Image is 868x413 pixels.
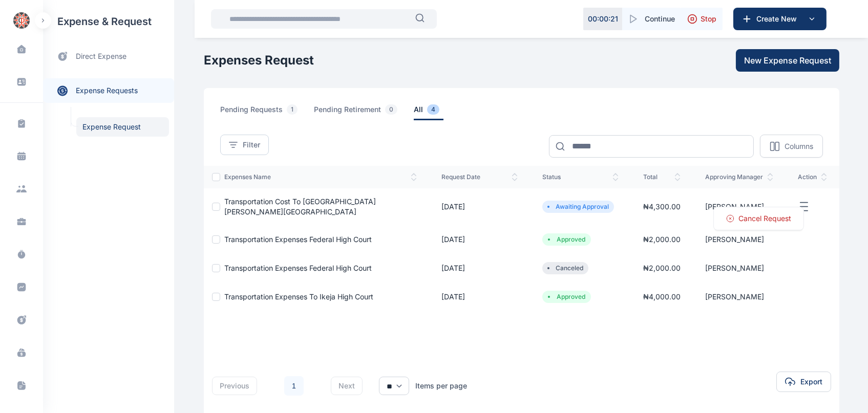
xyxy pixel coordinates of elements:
[760,135,823,158] button: Columns
[733,8,827,30] button: Create New
[785,141,813,151] p: Columns
[43,70,174,103] div: expense requests
[331,377,363,395] button: next
[43,78,174,103] a: expense requests
[243,140,260,150] span: Filter
[414,104,456,120] a: all4
[588,14,618,24] p: 00 : 00 : 21
[776,372,831,392] button: Export
[415,381,467,391] div: Items per page
[308,379,323,393] li: 下一页
[546,264,584,272] li: Canceled
[681,8,723,30] button: Stop
[414,104,443,120] span: all
[643,292,681,301] span: ₦ 4,000.00
[701,14,716,24] span: Stop
[429,254,530,282] td: [DATE]
[546,293,587,301] li: Approved
[224,173,417,181] span: expenses Name
[693,254,786,282] td: [PERSON_NAME]
[752,14,806,24] span: Create New
[220,104,314,120] a: pending requests1
[542,173,619,181] span: status
[220,104,302,120] span: pending requests
[744,54,831,67] span: New Expense Request
[800,377,822,387] span: Export
[643,235,681,244] span: ₦ 2,000.00
[643,173,681,181] span: total
[643,202,681,211] span: ₦ 4,300.00
[314,104,401,120] span: pending retirement
[798,173,827,181] span: action
[441,173,518,181] span: request date
[76,51,126,62] span: direct expense
[204,52,314,69] h1: Expenses Request
[287,104,298,115] span: 1
[76,117,169,137] a: Expense Request
[738,213,791,224] span: Cancel Request
[736,49,839,72] button: New Expense Request
[429,225,530,254] td: [DATE]
[212,377,257,395] button: previous
[546,203,610,211] li: Awaiting Approval
[427,104,439,115] span: 4
[705,173,773,181] span: approving manager
[224,264,372,272] a: Transportation expenses Federal High Court
[43,43,174,70] a: direct expense
[693,282,786,311] td: [PERSON_NAME]
[385,104,397,115] span: 0
[693,225,786,254] td: [PERSON_NAME]
[224,197,376,216] a: Transportation cost to [GEOGRAPHIC_DATA][PERSON_NAME][GEOGRAPHIC_DATA]
[645,14,675,24] span: Continue
[284,376,304,396] li: 1
[429,282,530,311] td: [DATE]
[622,8,681,30] button: Continue
[224,235,372,244] a: Transportation expenses Federal High Court
[220,135,269,155] button: Filter
[546,235,587,244] li: Approved
[265,379,280,393] li: 上一页
[429,188,530,225] td: [DATE]
[643,264,681,272] span: ₦ 2,000.00
[224,292,373,301] a: Transportation expenses to Ikeja High Court
[693,188,786,225] td: [PERSON_NAME]
[284,376,304,396] a: 1
[314,104,414,120] a: pending retirement0
[798,201,827,213] button: Cancel Request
